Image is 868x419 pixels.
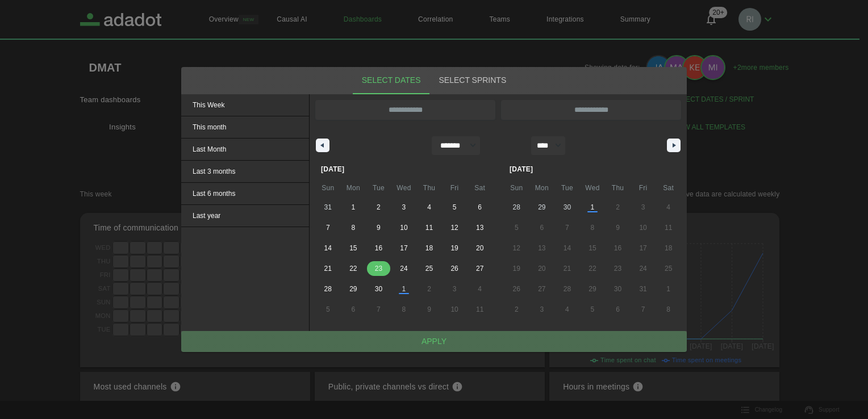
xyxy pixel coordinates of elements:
[589,238,596,258] span: 15
[580,197,606,217] button: 1
[656,217,681,238] button: 11
[315,279,341,299] button: 28
[631,197,656,217] button: 3
[467,238,493,258] button: 20
[366,197,391,217] button: 2
[377,197,381,217] span: 2
[366,217,391,238] button: 9
[416,258,442,279] button: 25
[665,238,672,258] span: 18
[554,258,580,279] button: 21
[351,197,355,217] span: 1
[391,238,417,258] button: 17
[181,331,687,352] button: Apply
[513,238,520,258] span: 12
[554,279,580,299] button: 28
[341,279,366,299] button: 29
[366,179,391,197] span: Tue
[467,258,493,279] button: 27
[181,161,309,182] span: Last 3 months
[377,217,381,238] span: 9
[504,238,529,258] button: 12
[641,197,645,217] span: 3
[315,179,341,197] span: Sun
[416,197,442,217] button: 4
[631,217,656,238] button: 10
[416,217,442,238] button: 11
[605,217,631,238] button: 9
[529,179,555,197] span: Mon
[467,197,493,217] button: 6
[442,197,468,217] button: 5
[341,238,366,258] button: 15
[181,94,309,116] span: This Week
[181,205,309,227] button: Last year
[478,197,482,217] span: 6
[504,217,529,238] button: 5
[631,238,656,258] button: 17
[442,179,468,197] span: Fri
[467,179,493,197] span: Sat
[375,258,382,279] span: 23
[315,217,341,238] button: 7
[476,217,483,238] span: 13
[351,217,355,238] span: 8
[181,116,309,138] span: This month
[375,279,382,299] span: 30
[639,258,646,279] span: 24
[391,258,417,279] button: 24
[391,197,417,217] button: 3
[400,217,407,238] span: 10
[631,179,656,197] span: Fri
[538,258,545,279] span: 20
[504,279,529,299] button: 26
[591,197,595,217] span: 1
[341,197,366,217] button: 1
[324,258,332,279] span: 21
[349,238,357,258] span: 15
[639,238,646,258] span: 17
[416,179,442,197] span: Thu
[656,238,681,258] button: 18
[315,258,341,279] button: 21
[564,258,571,279] span: 21
[538,279,545,299] span: 27
[665,258,672,279] span: 25
[564,238,571,258] span: 14
[315,160,493,179] div: [DATE]
[341,217,366,238] button: 8
[453,197,457,217] span: 5
[181,139,309,161] button: Last Month
[554,238,580,258] button: 14
[616,217,620,238] span: 9
[402,197,406,217] span: 3
[504,160,681,179] div: [DATE]
[513,258,520,279] span: 19
[529,258,555,279] button: 20
[631,279,656,299] button: 31
[349,279,357,299] span: 29
[450,217,458,238] span: 12
[665,217,672,238] span: 11
[614,238,621,258] span: 16
[504,258,529,279] button: 19
[353,67,430,94] button: Select Dates
[450,258,458,279] span: 26
[564,279,571,299] span: 28
[366,258,391,279] button: 23
[504,179,529,197] span: Sun
[375,238,382,258] span: 16
[666,197,670,217] span: 4
[400,258,407,279] span: 24
[442,238,468,258] button: 19
[616,197,620,217] span: 2
[605,258,631,279] button: 23
[425,238,433,258] span: 18
[565,217,569,238] span: 7
[326,217,330,238] span: 7
[605,238,631,258] button: 16
[425,258,433,279] span: 25
[580,217,606,238] button: 8
[324,279,332,299] span: 28
[515,217,519,238] span: 5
